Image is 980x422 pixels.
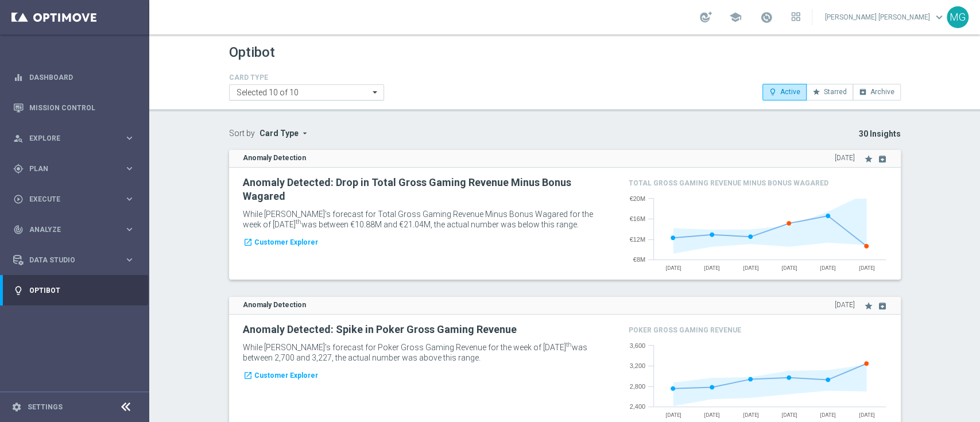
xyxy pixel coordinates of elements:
[243,238,253,247] i: launch
[859,265,875,271] text: [DATE]
[29,196,124,203] span: Execute
[229,84,384,100] ng-select: Anomaly Detection, Best Campaign of the Week, Campaign with Long-Term Impact, Expand Insignifican...
[824,88,847,96] span: Starred
[243,154,306,162] strong: Anomaly Detection
[13,73,135,82] div: equalizer Dashboard
[13,103,135,113] button: Mission Control
[13,164,135,173] button: gps_fixed Plan keyboard_arrow_right
[29,257,124,264] span: Data Studio
[124,193,135,204] i: keyboard_arrow_right
[29,275,135,305] a: Optibot
[875,149,887,164] button: archive
[124,224,135,235] i: keyboard_arrow_right
[28,404,63,411] a: Settings
[13,224,24,235] i: track_changes
[401,129,901,139] p: 30 Insights
[13,164,24,174] i: gps_fixed
[243,342,603,363] p: While [PERSON_NAME]’s forecast for Poker Gross Gaming Revenue for the week of [DATE] was between ...
[13,92,135,123] div: Mission Control
[13,72,24,83] i: equalizer
[13,224,124,235] div: Analyze
[13,133,24,144] i: person_search
[780,88,800,96] span: Active
[29,62,135,92] a: Dashboard
[824,9,947,26] a: [PERSON_NAME] [PERSON_NAME]keyboard_arrow_down
[630,215,646,222] text: €16M
[13,286,135,295] button: lightbulb Optibot
[743,412,759,418] text: [DATE]
[704,412,720,418] text: [DATE]
[630,403,646,410] text: 2,400
[124,254,135,265] i: keyboard_arrow_right
[29,226,124,233] span: Analyze
[864,301,873,311] i: star
[243,209,603,230] p: While [PERSON_NAME]’s forecast for Total Gross Gaming Revenue Minus Bonus Wagared for the week of...
[566,341,572,349] sup: th
[13,225,135,234] button: track_changes Analyze keyboard_arrow_right
[259,129,299,138] span: Card Type
[820,412,836,418] text: [DATE]
[665,265,681,271] text: [DATE]
[13,134,135,143] button: person_search Explore keyboard_arrow_right
[878,154,887,164] i: archive
[630,342,646,349] text: 3,600
[13,194,24,204] i: play_circle_outline
[243,371,253,381] i: launch
[769,88,777,96] i: lightbulb_outline
[234,87,301,98] span: Selected 10 of 10
[243,323,603,336] h2: Anomaly Detected: Spike in Poker Gross Gaming Revenue
[13,164,124,174] div: Plan
[743,265,759,271] text: [DATE]
[13,285,24,296] i: lightbulb
[835,300,855,310] span: [DATE]
[870,88,894,96] span: Archive
[947,6,969,28] div: MG
[29,92,135,123] a: Mission Control
[878,301,887,311] i: archive
[933,11,946,24] span: keyboard_arrow_down
[864,154,873,164] i: star
[296,218,301,226] sup: th
[781,265,797,271] text: [DATE]
[13,133,124,144] div: Explore
[875,296,887,311] button: archive
[812,88,820,96] i: star
[229,73,384,82] h4: CARD TYPE
[729,11,742,24] span: school
[835,153,855,163] span: [DATE]
[13,275,135,305] div: Optibot
[124,163,135,174] i: keyboard_arrow_right
[704,265,720,271] text: [DATE]
[820,265,836,271] text: [DATE]
[259,129,309,138] button: Card Type arrow_drop_down
[628,326,886,334] h4: Poker Gross Gaming Revenue
[300,129,309,138] i: arrow_drop_down
[13,195,135,204] button: play_circle_outline Execute keyboard_arrow_right
[859,88,867,96] i: archive
[229,44,275,61] h1: Optibot
[628,179,886,187] h4: Total Gross Gaming Revenue Minus Bonus Wagared
[864,149,873,164] button: star
[630,236,646,243] text: €12M
[13,62,135,92] div: Dashboard
[124,133,135,144] i: keyboard_arrow_right
[243,301,306,309] strong: Anomaly Detection
[29,165,124,172] span: Plan
[254,371,318,381] span: Customer Explorer
[630,383,646,390] text: 2,800
[29,135,124,142] span: Explore
[11,402,22,412] i: settings
[13,255,124,265] div: Data Studio
[630,362,646,369] text: 3,200
[859,412,875,418] text: [DATE]
[781,412,797,418] text: [DATE]
[630,195,646,202] text: €20M
[254,238,318,247] span: Customer Explorer
[243,176,603,203] h2: Anomaly Detected: Drop in Total Gross Gaming Revenue Minus Bonus Wagared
